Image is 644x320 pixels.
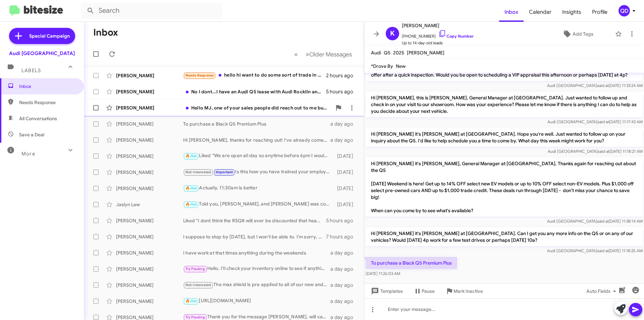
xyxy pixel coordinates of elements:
a: Copy Number [438,34,474,39]
div: 5 hours ago [326,217,359,224]
p: Hi [PERSON_NAME] it's [PERSON_NAME] at [GEOGRAPHIC_DATA]. Can I get you any more info on the Q5 o... [366,227,643,246]
nav: Page navigation example [290,47,356,61]
div: I have work at that times anything during the weekends [183,249,330,256]
span: Mark Inactive [453,285,483,297]
span: Audi [GEOGRAPHIC_DATA] [DATE] 11:38:14 AM [547,219,643,224]
div: [PERSON_NAME] [116,266,183,272]
div: I suppose to stop by [DATE], but I won't be able to. I'm sorry, I will reschedule for sometime th... [183,233,326,240]
div: hello hi want to do some sort of trade in with my 2016 [PERSON_NAME] [183,72,326,79]
div: [DATE] [334,169,359,176]
span: Add Tags [573,28,593,40]
div: Audi [GEOGRAPHIC_DATA] [9,50,75,57]
span: Important [216,170,233,174]
div: Liked “We are open all day so anytime before 6pm I would say.” [183,152,334,160]
div: [PERSON_NAME] [116,298,183,305]
div: a day ago [330,266,359,272]
div: [DATE] [334,153,359,159]
span: Q5 [384,50,390,56]
div: [PERSON_NAME] [116,217,183,224]
span: 2025 [393,50,404,56]
a: Insights [557,2,587,22]
button: Previous [290,47,302,61]
span: [PHONE_NUMBER] [402,30,474,40]
div: [PERSON_NAME] [116,233,183,240]
div: Is this how you have trained your employees to treat customers? [183,168,334,176]
span: [DATE] 11:26:03 AM [366,271,400,276]
div: a day ago [330,121,359,127]
div: 2 hours ago [326,72,359,79]
div: [PERSON_NAME] [116,121,183,127]
div: Hello. I'll check your inventory online to see if anything that interests me and the price in my ... [183,265,330,273]
div: [PERSON_NAME] [116,104,183,111]
div: Hi [PERSON_NAME], thanks for reaching out! I've already come in and checked out the car. I'm curr... [183,137,330,143]
span: Labels [21,67,41,74]
span: » [306,50,309,58]
div: 5 hours ago [326,88,359,95]
span: Special Campaign [29,33,70,39]
span: New [396,63,406,69]
div: [PERSON_NAME] [116,169,183,176]
span: said at [598,149,609,154]
span: Pause [422,285,435,297]
span: Not-Interested [185,283,211,287]
span: Audi [GEOGRAPHIC_DATA] [DATE] 11:17:43 AM [547,119,643,124]
button: Templates [364,285,408,297]
p: Hi [PERSON_NAME] it's [PERSON_NAME], General Manager at [GEOGRAPHIC_DATA]. Thanks again for reach... [366,157,643,217]
div: Hello MJ, one of your sales people did reach out to me but didn't have the interior color we were... [183,104,332,111]
a: Inbox [499,2,524,22]
input: Search [81,3,222,19]
span: [PERSON_NAME] [407,50,444,56]
h1: Inbox [93,27,118,38]
p: Hi [PERSON_NAME] it's [PERSON_NAME] at [GEOGRAPHIC_DATA]. Hope you're well. Just wanted to follow... [366,128,643,147]
p: Hi [PERSON_NAME], this is [PERSON_NAME], General Manager at [GEOGRAPHIC_DATA]. Just wanted to fol... [366,92,643,117]
div: [DATE] [334,201,359,208]
span: Save a Deal [19,131,44,138]
span: Up to 14-day-old leads [402,40,474,46]
span: Audi [GEOGRAPHIC_DATA] [DATE] 11:33:24 AM [547,83,643,88]
span: said at [597,219,609,224]
div: Actually, 11:30am is better [183,184,334,192]
div: [PERSON_NAME] [116,249,183,256]
button: Mark Inactive [440,285,488,297]
span: Audi [371,50,381,56]
div: QD [619,5,630,16]
div: Liked “I dont think the RSQ8 will ever be discounted that heavily but congrats on your Porsche.” [183,217,326,224]
span: Try Pausing [185,315,205,319]
button: Pause [408,285,440,297]
p: To purchase a Black Q5 Premium Plus [366,257,457,269]
span: Inbox [19,83,76,90]
span: Needs Response [19,99,76,106]
div: The max shield is pre applied to all of our new and pre-owned cars but congrats on your new car [183,281,330,289]
div: [URL][DOMAIN_NAME] [183,297,330,305]
span: All Conversations [19,115,57,122]
div: [PERSON_NAME] [116,88,183,95]
span: Needs Response [185,73,214,78]
button: Next [302,47,356,61]
a: Calendar [524,2,557,22]
div: Told you, [PERSON_NAME], and [PERSON_NAME] was coming in [DATE] at 9 and there was no record of a... [183,200,334,208]
span: Not-Interested [185,170,211,174]
span: « [294,50,298,58]
div: [PERSON_NAME] [116,153,183,159]
div: Jaslyn Law [116,201,183,208]
div: 7 hours ago [326,233,359,240]
span: Try Pausing [185,267,205,271]
span: K [390,28,395,39]
button: Add Tags [543,28,612,40]
div: [DATE] [334,185,359,192]
span: [PERSON_NAME] [402,21,474,30]
div: [PERSON_NAME] [116,72,183,79]
a: Profile [587,2,613,22]
div: a day ago [330,137,359,143]
span: 🔥 Hot [185,186,197,190]
span: Older Messages [309,51,352,58]
div: [PERSON_NAME] [116,137,183,143]
div: No I dont...I have an Audi Q5 lease with Audi Rocklin and it is ending [DATE] so they were offeri... [183,88,326,95]
div: a day ago [330,298,359,305]
span: said at [597,119,609,124]
span: *Drove By [371,63,393,69]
